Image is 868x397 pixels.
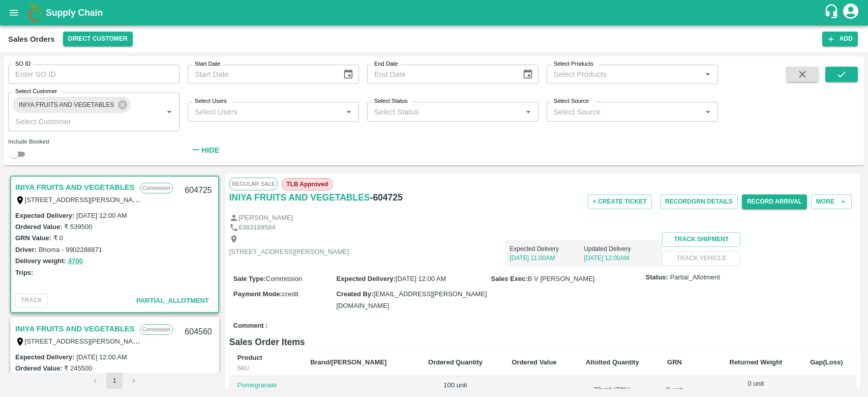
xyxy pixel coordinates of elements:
[370,190,403,205] h6: - 604725
[233,290,282,298] label: Payment Mode :
[233,275,266,282] label: Sale Type :
[742,194,807,209] button: Record Arrival
[46,8,103,18] b: Supply Chain
[233,321,268,331] label: Comment :
[25,195,145,204] label: [STREET_ADDRESS][PERSON_NAME]
[667,358,682,366] b: GRN
[550,105,698,118] input: Select Source
[646,273,668,282] label: Status:
[670,273,720,282] span: Partial_Allotment
[46,6,824,20] a: Supply Chain
[195,60,220,68] label: Start Date
[237,381,294,390] p: Pomegranate
[15,223,62,231] label: Ordered Value:
[188,141,222,159] button: Hide
[201,146,219,154] strong: Hide
[510,244,584,253] p: Expected Delivery
[15,364,62,372] label: Ordered Value:
[342,105,355,119] button: Open
[15,60,31,68] label: SO ID
[586,358,639,366] b: Allotted Quantity
[163,105,176,119] button: Open
[68,256,83,267] button: 4700
[15,257,66,265] label: Delivery weight:
[8,33,55,46] div: Sales Orders
[336,275,395,282] label: Expected Delivery :
[510,253,584,263] p: [DATE] 11:00AM
[660,194,738,209] button: RecordGRN Details
[374,97,408,105] label: Select Status
[178,320,218,344] div: 604560
[374,60,398,68] label: End Date
[522,105,535,119] button: Open
[237,354,262,361] b: Product
[310,358,386,366] b: Brand/[PERSON_NAME]
[15,234,51,242] label: GRN Value:
[584,253,658,263] p: [DATE] 12:00AM
[810,358,843,366] b: Gap(Loss)
[518,65,537,84] button: Choose date
[528,275,594,282] span: B V [PERSON_NAME]
[396,275,446,282] span: [DATE] 12:00 AM
[662,232,740,247] button: Track Shipment
[730,358,783,366] b: Returned Weight
[8,65,179,84] input: Enter SO ID
[428,358,483,366] b: Ordered Quantity
[229,190,370,205] h6: INIYA FRUITS AND VEGETABLES
[106,373,123,389] button: page 1
[701,68,714,81] button: Open
[11,115,146,128] input: Select Customer
[588,194,652,209] button: + Create Ticket
[512,358,556,366] b: Ordered Value
[842,2,860,23] div: account of current user
[140,324,173,335] p: Commission
[13,100,120,110] span: INIYA FRUITS AND VEGETABLES
[85,373,143,389] nav: pagination navigation
[367,65,514,84] input: End Date
[25,3,46,23] img: logo
[178,179,218,203] div: 604725
[13,97,131,113] div: INIYA FRUITS AND VEGETABLES
[336,290,487,309] span: [EMAIL_ADDRESS][PERSON_NAME][DOMAIN_NAME]
[339,65,358,84] button: Choose date
[554,60,593,68] label: Select Products
[195,97,227,105] label: Select Users
[266,275,303,282] span: Commission
[282,178,333,190] span: TLB Approved
[554,97,589,105] label: Select Source
[15,181,135,194] a: INIYA FRUITS AND VEGETABLES
[811,194,852,209] button: More
[15,246,37,253] label: Driver:
[824,4,842,22] div: customer-support
[238,213,293,223] p: [PERSON_NAME]
[15,212,74,219] label: Expected Delivery :
[76,212,127,219] label: [DATE] 12:00 AM
[229,178,278,190] span: Regular Sale
[53,234,63,242] label: ₹ 0
[15,353,74,361] label: Expected Delivery :
[229,247,349,257] p: [STREET_ADDRESS][PERSON_NAME]
[584,244,658,253] p: Updated Delivery
[191,105,339,118] input: Select Users
[64,223,92,231] label: ₹ 539500
[491,275,528,282] label: Sales Exec :
[550,68,698,81] input: Select Products
[140,183,173,193] p: Commission
[336,290,373,298] label: Created By :
[188,65,335,84] input: Start Date
[63,32,133,46] button: Select DC
[64,364,92,372] label: ₹ 245500
[237,363,294,373] div: SKU
[15,269,33,276] label: Trips:
[229,335,856,349] h6: Sales Order Items
[25,337,145,345] label: [STREET_ADDRESS][PERSON_NAME]
[136,297,209,304] span: Partial_Allotment
[282,290,298,298] span: credit
[8,137,179,146] div: Include Booked
[701,105,714,119] button: Open
[2,1,25,24] button: open drawer
[370,105,519,118] input: Select Status
[76,353,127,361] label: [DATE] 12:00 AM
[238,223,275,233] p: 6383189584
[15,322,135,335] a: INIYA FRUITS AND VEGETABLES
